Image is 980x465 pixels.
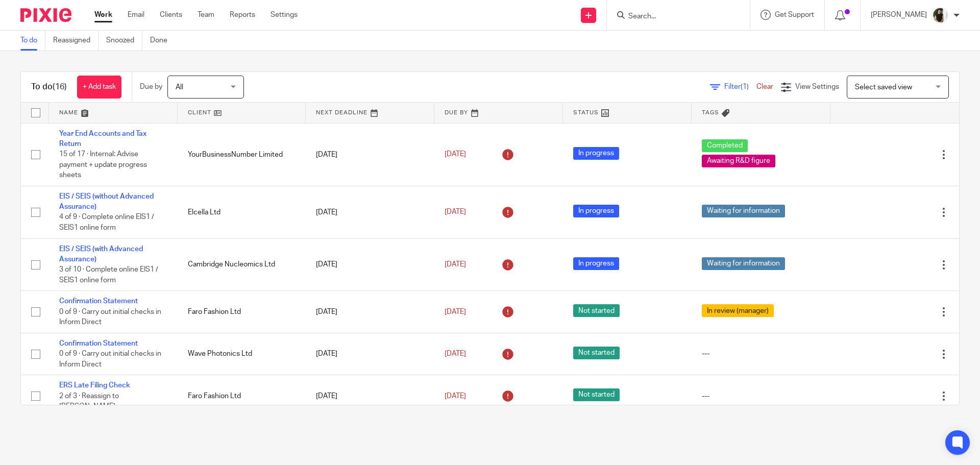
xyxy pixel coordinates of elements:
[306,375,434,417] td: [DATE]
[106,31,142,51] a: Snoozed
[573,257,619,270] span: In progress
[445,308,466,315] span: [DATE]
[198,10,214,20] a: Team
[59,393,119,410] span: 2 of 3 · Reassign to [PERSON_NAME]
[932,7,948,23] img: Janice%20Tang.jpeg
[271,10,298,20] a: Settings
[59,382,130,389] a: ERS Late Filing Check
[160,10,182,20] a: Clients
[176,84,183,91] span: All
[573,388,620,401] span: Not started
[178,333,306,375] td: Wave Photonics Ltd
[140,82,162,92] p: Due by
[871,10,927,20] p: [PERSON_NAME]
[59,151,147,179] span: 15 of 17 · Internal: Advise payment + update progress sheets
[306,238,434,291] td: [DATE]
[59,350,161,368] span: 0 of 9 · Carry out initial checks in Inform Direct
[306,333,434,375] td: [DATE]
[855,84,912,91] span: Select saved view
[94,10,112,20] a: Work
[573,347,620,359] span: Not started
[702,110,719,115] span: Tags
[573,205,619,217] span: In progress
[445,350,466,357] span: [DATE]
[178,123,306,186] td: YourBusinessNumber Limited
[128,10,144,20] a: Email
[59,266,158,284] span: 3 of 10 · Complete online EIS1 / SEIS1 online form
[702,155,775,167] span: Awaiting R&D figure
[573,304,620,317] span: Not started
[573,147,619,160] span: In progress
[306,123,434,186] td: [DATE]
[756,83,773,90] a: Clear
[230,10,255,20] a: Reports
[775,11,814,18] span: Get Support
[306,291,434,333] td: [DATE]
[741,83,749,90] span: (1)
[150,31,175,51] a: Done
[53,83,67,91] span: (16)
[59,308,161,326] span: 0 of 9 · Carry out initial checks in Inform Direct
[178,291,306,333] td: Faro Fashion Ltd
[627,12,719,21] input: Search
[59,130,146,148] a: Year End Accounts and Tax Return
[178,186,306,238] td: Elcella Ltd
[702,304,774,317] span: In review (manager)
[702,391,821,401] div: ---
[306,186,434,238] td: [DATE]
[59,193,154,210] a: EIS / SEIS (without Advanced Assurance)
[20,31,45,51] a: To do
[702,139,748,152] span: Completed
[59,340,138,347] a: Confirmation Statement
[59,214,154,232] span: 4 of 9 · Complete online EIS1 / SEIS1 online form
[445,151,466,158] span: [DATE]
[53,31,99,51] a: Reassigned
[445,261,466,268] span: [DATE]
[77,76,121,99] a: + Add task
[178,238,306,291] td: Cambridge Nucleomics Ltd
[178,375,306,417] td: Faro Fashion Ltd
[724,83,756,90] span: Filter
[702,257,785,270] span: Waiting for information
[702,205,785,217] span: Waiting for information
[445,393,466,400] span: [DATE]
[20,8,71,22] img: Pixie
[702,349,821,359] div: ---
[59,298,138,305] a: Confirmation Statement
[445,209,466,216] span: [DATE]
[795,83,839,90] span: View Settings
[31,82,67,92] h1: To do
[59,246,143,263] a: EIS / SEIS (with Advanced Assurance)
